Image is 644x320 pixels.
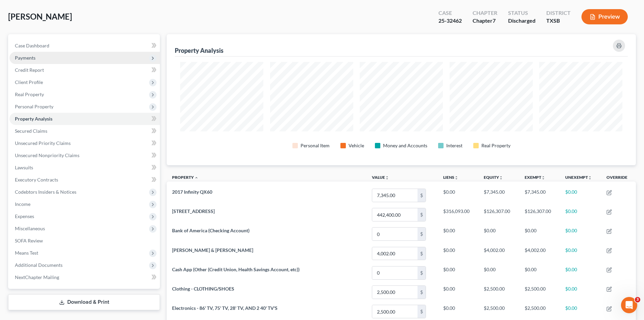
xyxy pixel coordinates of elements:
[172,208,215,214] span: [STREET_ADDRESS]
[481,142,510,149] div: Real Property
[588,176,592,180] i: unfold_more
[478,244,519,263] td: $4,002.00
[438,9,462,17] div: Case
[172,189,212,195] span: 2017 Infinity QX60
[560,282,601,302] td: $0.00
[15,79,43,85] span: Client Profile
[15,91,44,97] span: Real Property
[560,244,601,263] td: $0.00
[15,238,43,243] span: SOFA Review
[525,175,545,180] a: Exemptunfold_more
[438,244,479,263] td: $0.00
[175,46,223,55] div: Property Analysis
[519,225,560,244] td: $0.00
[546,9,571,17] div: District
[438,282,479,302] td: $0.00
[418,286,426,299] div: $
[581,9,628,24] button: Preview
[478,205,519,225] td: $126,307.00
[560,263,601,282] td: $0.00
[454,176,458,180] i: unfold_more
[541,176,545,180] i: unfold_more
[418,189,426,202] div: $
[499,176,503,180] i: unfold_more
[446,142,462,149] div: Interest
[349,142,364,149] div: Vehicle
[172,286,234,292] span: Clothing - CLOTHING/SHOES
[635,297,640,302] span: 3
[372,305,418,318] input: 0.00
[9,40,160,52] a: Case Dashboard
[560,205,601,225] td: $0.00
[9,125,160,137] a: Secured Claims
[372,175,389,180] a: Valueunfold_more
[9,162,160,174] a: Lawsuits
[385,176,389,180] i: unfold_more
[478,263,519,282] td: $0.00
[438,205,479,225] td: $316,093.00
[172,305,278,311] span: Electronics - 86' TV, 75' TV, 28' TV, AND 2 40' TV'S
[194,176,198,180] i: expand_less
[172,228,249,233] span: Bank of America (Checking Account)
[15,201,30,207] span: Income
[443,175,458,180] a: Liensunfold_more
[15,262,63,268] span: Additional Documents
[172,266,300,272] span: Cash App (Other (Credit Union, Health Savings Account, etc))
[15,165,33,170] span: Lawsuits
[15,128,47,134] span: Secured Claims
[493,17,496,24] span: 7
[9,64,160,76] a: Credit Report
[478,225,519,244] td: $0.00
[473,9,497,17] div: Chapter
[15,189,76,195] span: Codebtors Insiders & Notices
[15,43,49,48] span: Case Dashboard
[15,226,45,231] span: Miscellaneous
[519,263,560,282] td: $0.00
[560,225,601,244] td: $0.00
[9,113,160,125] a: Property Analysis
[9,271,160,283] a: NextChapter Mailing
[508,17,535,25] div: Discharged
[418,305,426,318] div: $
[9,235,160,247] a: SOFA Review
[15,152,79,158] span: Unsecured Nonpriority Claims
[565,175,592,180] a: Unexemptunfold_more
[383,142,427,149] div: Money and Accounts
[15,274,59,280] span: NextChapter Mailing
[8,12,72,21] span: [PERSON_NAME]
[438,225,479,244] td: $0.00
[418,208,426,221] div: $
[15,55,35,61] span: Payments
[418,266,426,279] div: $
[301,142,330,149] div: Personal Item
[15,177,58,183] span: Executory Contracts
[372,286,418,299] input: 0.00
[519,205,560,225] td: $126,307.00
[9,137,160,149] a: Unsecured Priority Claims
[546,17,571,25] div: TXSB
[560,186,601,205] td: $0.00
[15,140,71,146] span: Unsecured Priority Claims
[15,250,38,256] span: Means Test
[438,263,479,282] td: $0.00
[9,149,160,162] a: Unsecured Nonpriority Claims
[473,17,497,25] div: Chapter
[15,104,53,109] span: Personal Property
[15,67,44,73] span: Credit Report
[172,247,253,253] span: [PERSON_NAME] & [PERSON_NAME]
[372,266,418,279] input: 0.00
[478,282,519,302] td: $2,500.00
[438,186,479,205] td: $0.00
[418,228,426,240] div: $
[519,282,560,302] td: $2,500.00
[478,186,519,205] td: $7,345.00
[8,294,160,310] a: Download & Print
[519,244,560,263] td: $4,002.00
[418,247,426,260] div: $
[519,186,560,205] td: $7,345.00
[372,247,418,260] input: 0.00
[484,175,503,180] a: Equityunfold_more
[9,174,160,186] a: Executory Contracts
[372,228,418,240] input: 0.00
[15,116,52,122] span: Property Analysis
